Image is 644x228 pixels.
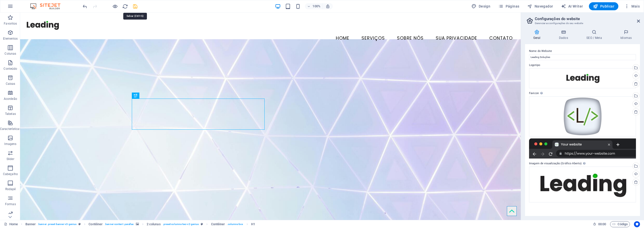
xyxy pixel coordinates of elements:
p: Favoritos [4,22,17,26]
div: logo-leading-solucoes-more-TMkeYa9D-9uxdkUSl57oQA.png [529,68,636,88]
i: Este elemento contém um plano de fundo [136,223,139,225]
span: Navegador [527,4,553,9]
p: Colunas [5,52,16,56]
span: . banner .preset-banner-v3-genius [38,221,76,227]
span: 00 00 [598,221,606,227]
button: AI Writer [559,2,585,10]
nav: breadcrumb [25,221,255,227]
button: undo [82,3,88,9]
i: Ao redimensionar, ajusta automaticamente o nível de zoom para caber no dispositivo escolhido. [326,4,330,9]
h3: Gerenciar as configurações do seu website [535,21,630,26]
button: Mais [622,2,642,10]
span: : [602,222,602,226]
h6: Tempo de sessão [593,221,606,227]
label: Logotipo [529,62,636,68]
i: Desfazer: Mudar favicon (Ctrl+Z) [82,4,88,9]
button: 100% [305,3,323,9]
span: Clique para selecionar. Clique duas vezes para editar [147,221,161,227]
span: Código [612,221,628,227]
span: . preset-columns-two-v2-genius [163,221,199,227]
button: Navegador [525,2,555,10]
h4: Geral [525,30,551,40]
p: Caixas [6,82,15,86]
i: Este elemento é uma predefinição personalizável [78,223,81,225]
p: Conteúdo [4,67,17,71]
div: logo-leading-solucoes-more-TMkeYa9D-9uxdkUSl57oQA.png [529,167,636,203]
span: Clique para selecionar. Clique duas vezes para editar [89,221,103,227]
div: icon-leading-I67M1sl5K9-fO8DKqUmrrA-ATPgimsRrLbz_WWdMaAKWg.png [529,96,636,136]
span: Páginas [498,4,519,9]
button: Design [469,2,492,10]
span: Clique para selecionar. Clique duas vezes para editar [251,221,255,227]
button: Código [610,221,630,227]
div: Design (Ctrl+Alt+Y) [469,2,492,10]
span: . banner-content .parallax [105,221,134,227]
h4: Idiomas [612,30,640,40]
a: Clique para cancelar a seleção. Clique duas vezes para abrir as Páginas [4,221,18,227]
label: Nome do Website [529,48,636,54]
p: Slider [7,157,14,161]
h6: 100% [312,3,320,9]
span: Clique para selecionar. Clique duas vezes para editar [211,221,225,227]
span: . columns-box [227,221,243,227]
p: Rodapé [5,187,16,191]
p: Tabelas [5,112,16,116]
p: Cabeçalho [3,172,18,176]
span: AI Writer [561,4,583,9]
button: Usercentrics [634,221,640,227]
button: Clique aqui para sair do modo de visualização e continuar editando [112,3,118,9]
p: Imagens [4,142,16,146]
h2: Configurações do website [535,17,640,21]
span: Design [471,4,490,9]
h4: SEO / Meta [578,30,612,40]
label: Imagem de visualização (Gráfico Aberto) [529,161,636,167]
button: save [132,3,138,9]
i: Recarregar página [122,4,128,9]
p: Elementos [3,37,18,41]
p: Formas [5,202,16,206]
button: Publicar [589,2,618,10]
button: Páginas [496,2,521,10]
label: Favicon [529,90,636,96]
span: Mais [624,4,640,9]
span: Clique para selecionar. Clique duas vezes para editar [25,221,36,227]
i: Este elemento é uma predefinição personalizável [201,223,203,225]
button: reload [122,3,128,9]
input: Nome... [529,54,636,60]
p: Acordeão [4,97,17,101]
h4: Dados [551,30,578,40]
span: Publicar [593,4,614,9]
img: Editor Logo [29,3,67,9]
